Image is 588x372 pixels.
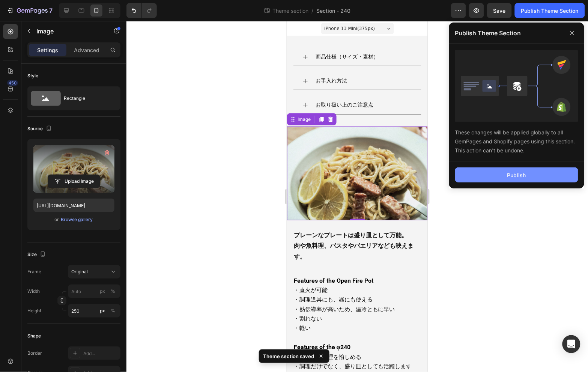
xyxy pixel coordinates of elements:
[27,333,41,339] div: Shape
[311,7,313,15] span: /
[68,285,120,298] input: px%
[71,268,88,275] span: Original
[126,3,157,18] div: Undo/Redo
[27,350,42,357] div: Border
[98,306,107,315] button: %
[562,335,580,353] div: Open Intercom Messenger
[111,288,115,295] div: %
[507,171,526,179] div: Publish
[7,80,18,86] div: 450
[55,215,59,224] span: or
[48,175,100,188] button: Upload Image
[108,287,117,296] button: px
[61,216,93,223] button: Browse gallery
[61,216,93,223] div: Browse gallery
[100,288,105,295] div: px
[27,288,40,295] label: Width
[83,350,119,357] div: Add...
[493,8,506,14] span: Save
[36,27,100,36] p: Image
[515,3,585,18] button: Publish Theme Section
[108,306,117,315] button: px
[27,250,47,260] div: Size
[27,268,41,275] label: Frame
[27,72,38,79] div: Style
[68,265,120,279] button: Original
[100,307,105,314] div: px
[27,307,41,314] label: Height
[455,167,578,182] button: Publish
[455,122,578,155] div: These changes will be applied globally to all GemPages and Shopify pages using this section. This...
[33,199,114,212] input: https://example.com/image.jpg
[263,352,314,360] p: Theme section saved
[271,7,310,15] span: Theme section
[49,6,53,15] p: 7
[287,21,428,372] iframe: Design area
[98,287,107,296] button: %
[455,29,521,38] p: Publish Theme Section
[68,304,120,318] input: px%
[3,3,56,18] button: 7
[74,46,99,54] p: Advanced
[111,307,115,314] div: %
[37,46,58,54] p: Settings
[64,90,110,107] div: Rectangle
[487,3,512,18] button: Save
[521,7,579,15] div: Publish Theme Section
[27,124,53,134] div: Source
[316,7,350,15] span: Section - 240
